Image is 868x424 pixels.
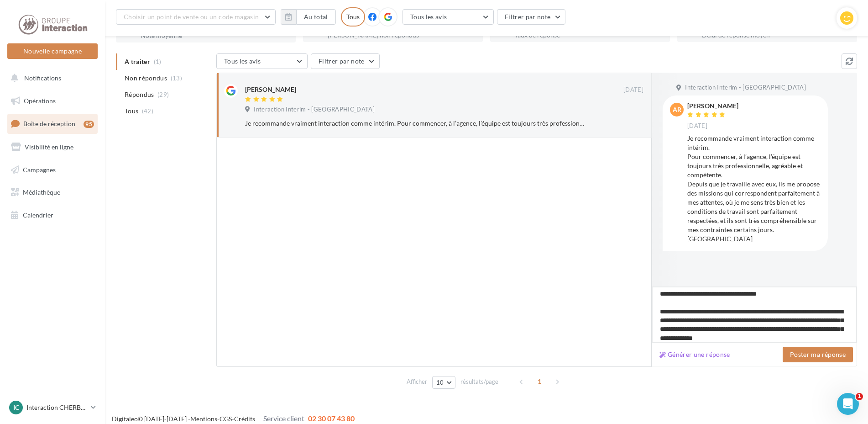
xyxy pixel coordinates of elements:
span: Boîte de réception [23,120,75,127]
p: Interaction CHERBOURG [26,403,87,412]
span: (29) [157,91,169,98]
button: Choisir un point de vente ou un code magasin [116,9,276,25]
a: Digitaleo [112,415,138,423]
span: © [DATE]-[DATE] - - - [112,415,355,423]
span: Calendrier [23,211,53,219]
button: Filtrer par note [311,53,380,69]
span: 02 30 07 43 80 [308,414,355,423]
span: Interaction Interim - [GEOGRAPHIC_DATA] [685,84,806,92]
span: 1 [856,393,863,400]
button: 10 [432,376,455,389]
a: Visibilité en ligne [5,138,99,157]
button: Filtrer par note [497,9,566,25]
span: Choisir un point de vente ou un code magasin [124,13,259,21]
div: [PERSON_NAME] [245,85,296,94]
div: Je recommande vraiment interaction comme intérim. Pour commencer, à l’agence, l’équipe est toujou... [245,119,584,128]
span: Tous les avis [224,57,261,65]
button: Au total [281,9,336,25]
div: Tous [341,7,365,26]
button: Tous les avis [403,9,494,25]
span: Tous [125,106,138,116]
span: Interaction Interim - [GEOGRAPHIC_DATA] [254,106,375,114]
span: résultats/page [460,377,498,386]
span: [DATE] [623,86,643,94]
span: 1 [532,374,547,389]
span: AR [673,105,681,114]
span: 10 [436,379,444,386]
button: Notifications [5,69,96,88]
button: Générer une réponse [656,349,734,360]
span: Visibilité en ligne [25,143,73,151]
span: Non répondus [125,74,167,83]
span: Campagnes [23,165,56,173]
a: Campagnes [5,160,99,180]
button: Nouvelle campagne [7,43,98,59]
span: Service client [263,414,304,423]
span: Notifications [24,74,61,82]
button: Au total [296,9,336,25]
button: Poster ma réponse [783,347,853,362]
div: Je recommande vraiment interaction comme intérim. Pour commencer, à l’agence, l’équipe est toujou... [687,134,821,244]
span: [DATE] [687,122,707,130]
span: Répondus [125,90,154,99]
button: Tous les avis [216,53,308,69]
a: Mentions [190,415,217,423]
a: Calendrier [5,206,99,225]
span: Tous les avis [410,13,447,21]
span: Opérations [24,97,56,105]
a: Médiathèque [5,183,99,202]
span: Médiathèque [23,188,60,196]
span: (42) [142,107,153,115]
span: Afficher [407,377,427,386]
span: (13) [171,74,182,82]
iframe: Intercom live chat [837,393,859,415]
a: Crédits [234,415,255,423]
div: 95 [84,121,94,128]
a: Boîte de réception95 [5,114,99,133]
a: CGS [220,415,232,423]
div: [PERSON_NAME] [687,103,738,109]
a: Opérations [5,91,99,111]
span: IC [13,403,19,412]
a: IC Interaction CHERBOURG [7,399,98,416]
